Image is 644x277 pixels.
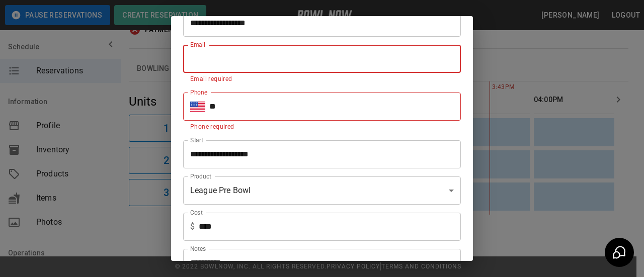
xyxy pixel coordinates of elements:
label: Start [190,136,203,144]
div: League Pre Bowl [183,176,461,205]
p: Phone required [190,122,454,132]
input: Choose date, selected date is Sep 5, 2025 [183,140,454,168]
p: $ [190,221,195,233]
label: Phone [190,88,207,97]
p: Email required [190,74,454,84]
button: Select country [190,99,205,114]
